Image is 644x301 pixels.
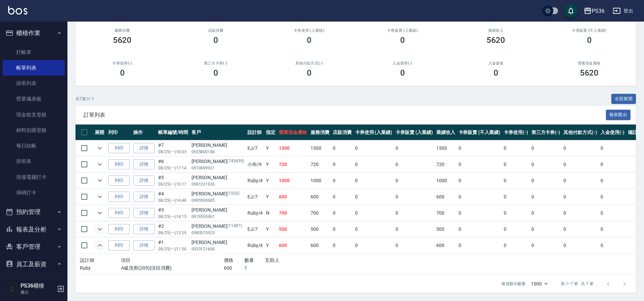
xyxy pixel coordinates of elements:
[156,140,190,156] td: #7
[580,68,599,78] h3: 5620
[394,125,435,140] th: 卡券販賣 (入業績)
[435,189,457,205] td: 600
[192,190,244,197] div: [PERSON_NAME]
[3,76,65,91] a: 掛單列表
[309,125,331,140] th: 服務消費
[158,230,188,236] p: 08/25 (一) 13:29
[457,140,502,156] td: 0
[192,214,244,220] p: 0976555961
[457,189,502,205] td: 0
[192,142,244,149] div: [PERSON_NAME]
[133,240,155,251] a: 詳情
[3,24,65,42] button: 櫃檯作業
[502,173,530,189] td: 0
[502,157,530,172] td: 0
[84,112,606,118] span: 訂單列表
[227,223,242,230] p: (11487)
[394,140,435,156] td: 0
[457,173,502,189] td: 0
[177,61,254,65] h2: 第三方卡券(-)
[592,7,605,15] div: PS36
[353,238,394,253] td: 0
[156,221,190,237] td: #2
[394,205,435,221] td: 0
[133,175,155,186] a: 詳情
[3,255,65,273] button: 員工及薪資
[530,140,562,156] td: 0
[158,246,188,252] p: 08/25 (一) 11:50
[502,238,530,253] td: 0
[502,140,530,156] td: 0
[502,125,530,140] th: 卡券使用(-)
[158,214,188,220] p: 08/25 (一) 14:15
[264,238,277,253] td: Y
[108,208,130,218] button: 列印
[156,238,190,253] td: #1
[457,28,534,33] h2: 業績收入
[551,28,628,33] h2: 卡券販賣 (不入業績)
[528,275,550,293] div: 1000
[227,190,239,197] p: (1555)
[95,143,105,153] button: expand row
[435,140,457,156] td: 1500
[270,61,348,65] h2: 其他付款方式(-)
[3,275,65,291] a: 員工列表
[246,173,265,189] td: Ruby /4
[156,173,190,189] td: #5
[394,189,435,205] td: 0
[331,205,353,221] td: 0
[394,221,435,237] td: 0
[113,35,132,45] h3: 5620
[246,221,265,237] td: EJ /7
[562,238,599,253] td: 0
[353,157,394,172] td: 0
[264,125,277,140] th: 指定
[3,45,65,60] a: 打帳單
[244,265,265,272] p: 1
[562,205,599,221] td: 0
[277,157,309,172] td: 720
[562,140,599,156] td: 0
[192,230,244,236] p: 0980575923
[156,205,190,221] td: #3
[95,175,105,186] button: expand row
[244,257,254,263] span: 數量
[435,125,457,140] th: 業績收入
[487,35,505,45] h3: 5620
[3,221,65,238] button: 報表及分析
[551,61,628,65] h2: 營業現金應收
[264,157,277,172] td: Y
[3,238,65,255] button: 客戶管理
[394,173,435,189] td: 0
[599,189,626,205] td: 0
[562,189,599,205] td: 0
[108,143,130,154] button: 列印
[192,174,244,181] div: [PERSON_NAME]
[599,140,626,156] td: 0
[95,208,105,218] button: expand row
[435,238,457,253] td: 600
[192,149,244,155] p: 0925800188
[353,189,394,205] td: 0
[3,185,65,200] a: 掃碼打卡
[108,224,130,235] button: 列印
[331,173,353,189] td: 0
[309,173,331,189] td: 1000
[435,205,457,221] td: 700
[227,158,244,165] p: (745439)
[108,192,130,202] button: 列印
[599,157,626,172] td: 0
[121,265,224,272] p: A級洗剪(205)(項目消費)
[494,68,498,78] h3: 0
[564,4,578,18] button: save
[213,68,218,78] h3: 0
[435,173,457,189] td: 1000
[457,221,502,237] td: 0
[158,165,188,171] p: 08/25 (一) 17:14
[530,189,562,205] td: 0
[307,35,312,45] h3: 0
[626,125,639,140] th: 備註
[246,205,265,221] td: Ruby /4
[246,238,265,253] td: Ruby /4
[133,159,155,170] a: 詳情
